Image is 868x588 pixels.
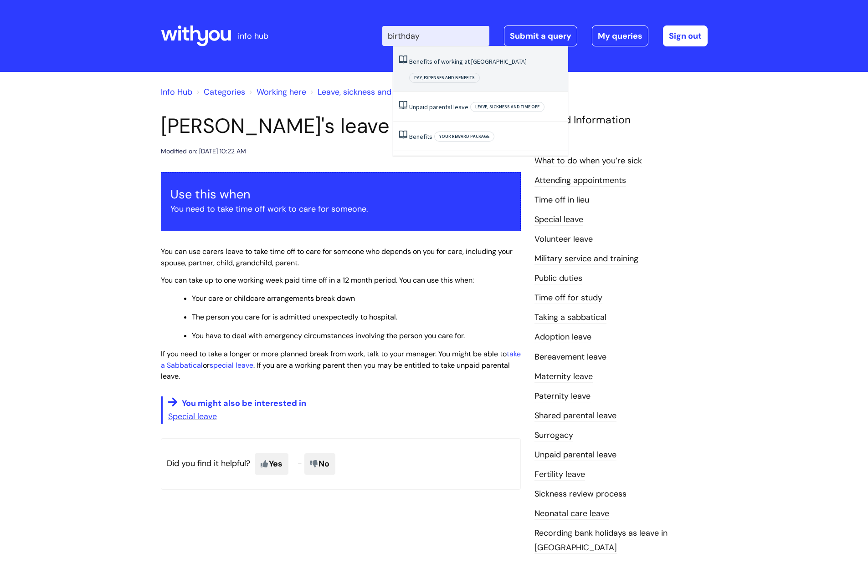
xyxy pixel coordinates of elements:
[534,253,638,265] a: Military service and training
[534,155,642,167] a: What to do when you’re sick
[161,146,246,157] div: Modified on: [DATE] 10:22 AM
[534,292,602,304] a: Time off for study
[182,398,306,409] span: You might also be interested in
[534,312,606,324] a: Taking a sabbatical
[534,527,668,554] a: Recording bank holidays as leave in [GEOGRAPHIC_DATA]
[534,371,593,383] a: Maternity leave
[204,86,245,97] a: Categories
[534,331,591,343] a: Adoption leave
[304,453,335,474] span: No
[534,488,627,500] a: Sickness review process
[534,114,708,127] h4: Related Information
[592,25,648,46] a: My queries
[434,132,494,142] span: Your reward package
[161,247,513,268] span: You can use carers leave to take time off to care for someone who depends on you for care, includ...
[161,349,521,370] a: take a Sabbatical
[161,86,192,97] a: Info Hub
[470,102,544,112] span: Leave, sickness and time off
[210,360,253,370] a: special leave
[257,86,306,97] a: Working here
[534,410,616,422] a: Shared parental leave
[247,85,306,99] li: Working here
[161,438,521,489] p: Did you find it helpful?
[192,312,397,322] span: The person you care for is admitted unexpectedly to hospital.
[409,103,468,111] a: Unpaid parental leave
[195,85,245,99] li: Solution home
[534,233,593,245] a: Volunteer leave
[308,85,423,99] li: Leave, sickness and time off
[504,25,577,46] a: Submit a query
[534,351,606,363] a: Bereavement leave
[534,508,609,520] a: Neonatal care leave
[534,273,582,284] a: Public duties
[170,187,511,202] h3: Use this when
[409,132,432,141] a: Benefits
[382,25,708,46] div: | -
[318,86,423,97] a: Leave, sickness and time off
[534,390,591,402] a: Paternity leave
[534,469,585,481] a: Fertility leave
[534,194,589,206] a: Time off in lieu
[161,114,521,138] h1: [PERSON_NAME]'s leave
[382,26,489,46] input: Search
[168,411,217,422] a: Special leave
[409,73,480,83] span: Pay, expenses and benefits
[534,175,626,187] a: Attending appointments
[161,275,474,285] span: You can take up to one working week paid time off in a 12 month period. You can use this when:
[161,349,521,381] span: If you need to take a longer or more planned break from work, talk to your manager. You might be ...
[170,202,511,216] p: You need to take time off work to care for someone.
[409,57,527,66] a: Benefits of working at [GEOGRAPHIC_DATA]
[663,25,708,46] a: Sign out
[534,430,573,441] a: Surrogacy
[534,449,616,461] a: Unpaid parental leave
[255,453,288,474] span: Yes
[534,214,583,226] a: Special leave
[192,331,465,340] span: You have to deal with emergency circumstances involving the person you care for.
[192,294,355,303] span: Your care or childcare arrangements break down
[238,29,268,43] p: info hub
